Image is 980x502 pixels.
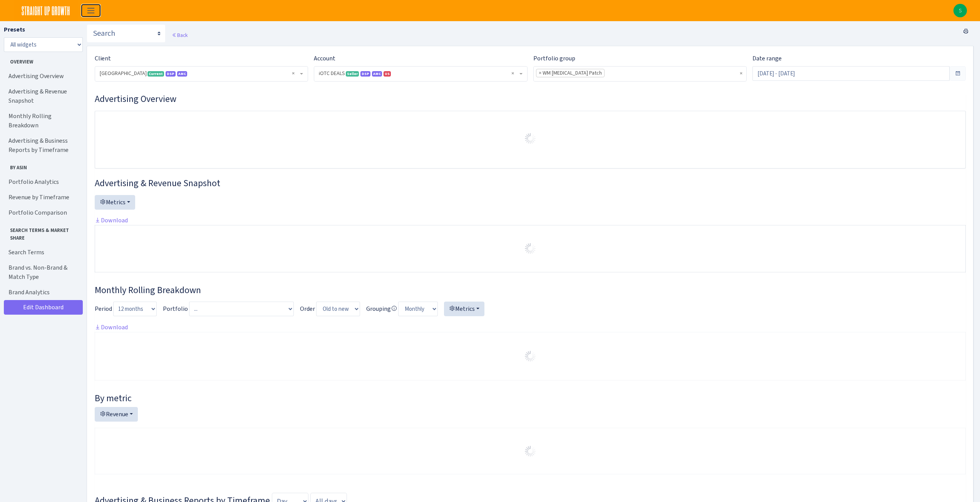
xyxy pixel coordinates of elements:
[511,70,514,77] span: Remove all items
[177,71,187,77] span: AMC
[391,305,397,312] i: Avg. daily only for these metrics:<br> Sessions<br> Units<br> Revenue<br> Spend<br> Sales<br> Cli...
[95,178,966,189] h3: Widget #2
[300,304,315,314] label: Order
[953,4,967,17] a: S
[953,4,967,17] img: Slomo
[4,55,80,65] span: Overview
[4,174,81,190] a: Portfolio Analytics
[366,304,397,314] label: Grouping
[4,205,81,220] a: Portfolio Comparison
[81,4,101,17] button: Toggle navigation
[4,300,83,315] a: Edit Dashboard
[4,25,25,34] label: Presets
[95,323,128,331] a: Download
[4,245,81,260] a: Search Terms
[4,108,81,133] a: Monthly Rolling Breakdown
[4,285,81,300] a: Brand Analytics
[95,285,966,296] h3: Widget #38
[292,70,295,77] span: Remove all items
[95,54,111,63] label: Client
[372,71,382,77] span: Amazon Marketing Cloud
[4,84,81,108] a: Advertising & Revenue Snapshot
[95,407,138,422] button: Revenue
[346,71,359,77] span: Seller
[163,304,188,314] label: Portfolio
[100,70,298,77] span: Well Springs <span class="badge badge-success">Current</span><span class="badge badge-primary">DS...
[360,71,370,77] span: DSP
[4,223,80,241] span: Search Terms & Market Share
[4,68,81,84] a: Advertising Overview
[95,93,966,105] h3: Widget #1
[536,69,605,77] li: WM Lidocaine Patch
[444,302,484,316] button: Metrics
[740,70,742,77] span: Remove all items
[314,67,527,81] span: iOTC DEALS <span class="badge badge-success">Seller</span><span class="badge badge-primary">DSP</...
[95,393,966,404] h4: By metric
[95,67,308,81] span: Well Springs <span class="badge badge-success">Current</span><span class="badge badge-primary">DS...
[95,304,112,314] label: Period
[147,71,164,77] span: Current
[524,242,536,255] img: Preloader
[319,70,518,77] span: iOTC DEALS <span class="badge badge-success">Seller</span><span class="badge badge-primary">DSP</...
[524,445,536,457] img: Preloader
[172,32,188,38] a: Back
[524,350,536,362] img: Preloader
[95,195,135,210] button: Metrics
[4,260,81,285] a: Brand vs. Non-Brand & Match Type
[4,161,80,171] span: By ASIN
[4,133,81,158] a: Advertising & Business Reports by Timeframe
[384,71,391,77] span: US
[752,54,782,63] label: Date range
[95,216,128,224] a: Download
[4,190,81,205] a: Revenue by Timeframe
[533,54,575,63] label: Portfolio group
[166,71,176,77] span: DSP
[314,54,335,63] label: Account
[524,132,536,145] img: Preloader
[539,69,541,77] span: ×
